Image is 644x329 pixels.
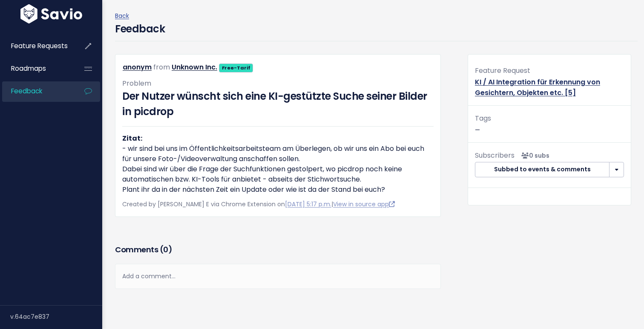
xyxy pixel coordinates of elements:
a: Feature Requests [2,36,71,56]
span: Created by [PERSON_NAME] E via Chrome Extension on | [122,200,395,208]
a: KI / AI Integration für Erkennung von Gesichtern, Objekten etc. [5] [475,77,600,98]
div: v.64ac7e837 [10,306,102,328]
img: logo-white.9d6f32f41409.svg [18,4,84,23]
span: Roadmaps [11,64,46,73]
a: Feedback [2,81,71,101]
a: anonym [123,62,152,72]
span: <p><strong>Subscribers</strong><br><br> No subscribers yet<br> </p> [518,151,549,160]
a: [DATE] 5:17 p.m. [285,200,331,208]
button: Subbed to events & comments [475,162,609,177]
h3: Comments ( ) [115,244,441,256]
strong: Free-Tarif [222,64,250,71]
p: - wir sind bei uns im Öffentlichkeitsarbeitsteam am Überlegen, ob wir uns ein Abo bei euch für un... [122,133,434,195]
span: Problem [122,78,151,88]
span: Feature Request [475,66,530,75]
span: Tags [475,113,491,123]
span: Feature Requests [11,41,68,50]
a: Roadmaps [2,59,71,78]
strong: Zitat: [122,133,142,143]
p: — [475,113,624,136]
div: Add a comment... [115,264,441,289]
a: View in source app [333,200,395,208]
span: from [153,62,170,72]
a: Back [115,12,129,20]
span: Subscribers [475,150,515,160]
a: Unknown Inc. [172,62,217,72]
span: 0 [163,244,168,255]
span: Feedback [11,87,42,95]
h4: Feedback [115,21,165,37]
h3: Der Nutzer wünscht sich eine KI-gestützte Suche seiner Bilder in picdrop [122,89,434,119]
